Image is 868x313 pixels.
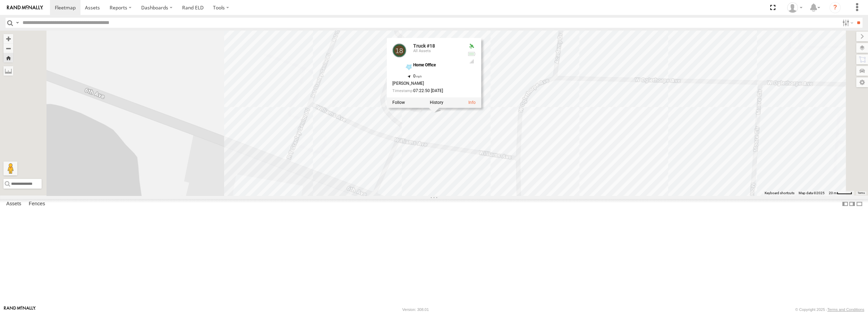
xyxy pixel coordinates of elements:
[392,82,462,86] div: [PERSON_NAME]
[430,100,443,105] label: View Asset History
[3,34,13,43] button: Zoom in
[467,51,476,57] div: No voltage information received from this device.
[827,191,854,196] button: Map Scale: 20 m per 40 pixels
[392,89,462,93] div: Date/time of location update
[4,306,36,313] a: Visit our Website
[829,191,837,195] span: 20 m
[7,5,43,10] img: rand-logo.svg
[785,2,805,13] div: Jeff Whitson
[829,2,841,13] i: ?
[413,63,462,68] div: Home Office
[3,199,25,209] label: Assets
[849,199,856,209] label: Dock Summary Table to the Right
[3,66,13,76] label: Measure
[15,18,20,28] label: Search Query
[799,191,825,195] span: Map data ©2025
[3,53,13,63] button: Zoom Home
[856,77,868,87] label: Map Settings
[765,191,794,196] button: Keyboard shortcuts
[413,49,462,53] div: All Assets
[468,100,476,105] a: View Asset Details
[402,307,429,312] div: Version: 308.01
[795,307,864,312] div: © Copyright 2025 -
[840,18,854,28] label: Search Filter Options
[3,43,13,53] button: Zoom out
[827,307,864,312] a: Terms and Conditions
[392,100,405,105] label: Realtime tracking of Asset
[858,191,865,194] a: Terms (opens in new tab)
[467,44,476,49] div: Valid GPS Fix
[467,59,476,64] div: GSM Signal = 4
[3,162,17,175] button: Drag Pegman onto the map to open Street View
[413,74,422,79] span: 0
[392,44,406,58] a: View Asset Details
[842,199,849,209] label: Dock Summary Table to the Left
[25,199,49,209] label: Fences
[413,43,435,49] a: Truck #18
[856,199,863,209] label: Hide Summary Table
